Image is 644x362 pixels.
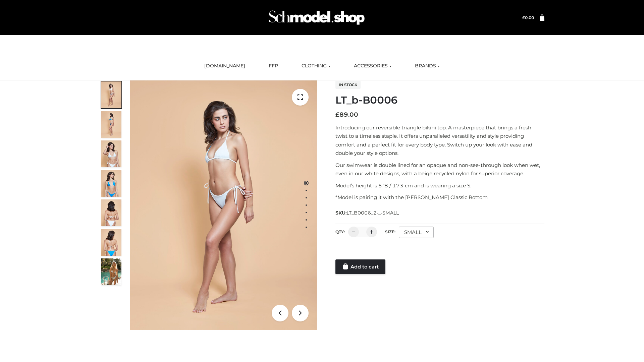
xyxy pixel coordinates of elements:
[522,15,534,20] a: £0.00
[101,140,121,167] img: ArielClassicBikiniTop_CloudNine_AzureSky_OW114ECO_3-scaled.jpg
[264,59,283,73] a: FFP
[266,4,367,31] img: Schmodel Admin 964
[346,210,399,216] span: LT_B0006_2-_-SMALL
[297,59,335,73] a: CLOTHING
[101,229,121,256] img: ArielClassicBikiniTop_CloudNine_AzureSky_OW114ECO_8-scaled.jpg
[335,229,345,234] label: QTY:
[335,161,544,178] p: Our swimwear is double lined for an opaque and non-see-through look when wet, even in our white d...
[335,123,544,158] p: Introducing our reversible triangle bikini top. A masterpiece that brings a fresh twist to a time...
[399,227,434,238] div: SMALL
[335,259,385,274] a: Add to cart
[335,94,544,106] h1: LT_b-B0006
[349,59,396,73] a: ACCESSORIES
[130,80,317,330] img: ArielClassicBikiniTop_CloudNine_AzureSky_OW114ECO_1
[199,59,250,73] a: [DOMAIN_NAME]
[335,111,358,118] bdi: 89.00
[101,81,121,108] img: ArielClassicBikiniTop_CloudNine_AzureSky_OW114ECO_1-scaled.jpg
[522,15,525,20] span: £
[335,181,544,190] p: Model’s height is 5 ‘8 / 173 cm and is wearing a size S.
[101,258,121,285] img: Arieltop_CloudNine_AzureSky2.jpg
[335,193,544,202] p: *Model is pairing it with the [PERSON_NAME] Classic Bottom
[101,199,121,226] img: ArielClassicBikiniTop_CloudNine_AzureSky_OW114ECO_7-scaled.jpg
[410,59,445,73] a: BRANDS
[385,229,395,234] label: Size:
[335,209,399,217] span: SKU:
[101,111,121,138] img: ArielClassicBikiniTop_CloudNine_AzureSky_OW114ECO_2-scaled.jpg
[522,15,534,20] bdi: 0.00
[335,81,361,89] span: In stock
[101,170,121,197] img: ArielClassicBikiniTop_CloudNine_AzureSky_OW114ECO_4-scaled.jpg
[335,111,339,118] span: £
